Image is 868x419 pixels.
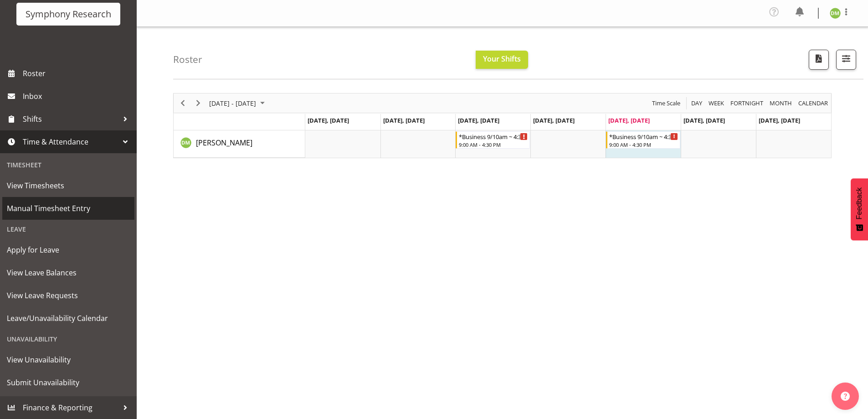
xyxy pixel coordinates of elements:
img: help-xxl-2.png [841,392,850,401]
a: Leave/Unavailability Calendar [2,307,134,330]
button: Feedback - Show survey [851,178,868,240]
button: Download a PDF of the roster according to the set date range. [809,50,829,70]
a: [PERSON_NAME] [196,137,252,148]
span: Inbox [23,89,132,103]
span: [DATE], [DATE] [383,116,425,124]
div: 9:00 AM - 4:30 PM [459,141,528,148]
div: Timesheet [2,155,134,174]
span: Your Shifts [483,54,521,64]
a: View Timesheets [2,174,134,197]
a: Submit Unavailability [2,371,134,394]
span: [PERSON_NAME] [196,138,252,148]
span: Day [690,98,703,109]
span: Finance & Reporting [23,401,118,414]
span: [DATE], [DATE] [458,116,499,124]
div: 9:00 AM - 4:30 PM [609,141,678,148]
span: Time & Attendance [23,135,118,149]
span: [DATE], [DATE] [608,116,650,124]
img: denise-meager11424.jpg [830,8,841,19]
button: Timeline Week [707,98,726,109]
span: [DATE], [DATE] [759,116,800,124]
span: Week [708,98,725,109]
a: Apply for Leave [2,238,134,261]
button: Timeline Month [768,98,794,109]
a: View Leave Balances [2,261,134,284]
span: Feedback [855,187,863,219]
span: [DATE], [DATE] [308,116,349,124]
h4: Roster [173,54,202,65]
span: Fortnight [729,98,764,109]
span: View Leave Balances [7,266,130,279]
span: Time Scale [651,98,681,109]
a: View Unavailability [2,348,134,371]
span: [DATE], [DATE] [683,116,725,124]
span: Apply for Leave [7,243,130,257]
span: Manual Timesheet Entry [7,202,130,215]
span: Leave/Unavailability Calendar [7,311,130,325]
button: Previous [177,98,189,109]
td: Denise Meager resource [174,130,305,158]
span: Month [769,98,793,109]
span: View Unavailability [7,353,130,367]
button: August 25 - 31, 2025 [208,98,269,109]
div: Next [190,93,206,113]
div: Timeline Week of August 29, 2025 [173,93,832,158]
div: Leave [2,220,134,238]
span: Shifts [23,112,118,126]
button: Timeline Day [690,98,704,109]
table: Timeline Week of August 29, 2025 [305,130,831,158]
a: Manual Timesheet Entry [2,197,134,220]
button: Fortnight [729,98,765,109]
span: calendar [797,98,829,109]
a: View Leave Requests [2,284,134,307]
div: *Business 9/10am ~ 4:30pm [459,132,528,141]
button: Time Scale [651,98,682,109]
span: View Leave Requests [7,289,130,302]
button: Next [192,98,205,109]
span: Submit Unavailability [7,376,130,389]
div: Denise Meager"s event - *Business 9/10am ~ 4:30pm Begin From Friday, August 29, 2025 at 9:00:00 A... [606,131,680,149]
div: Previous [175,93,190,113]
button: Month [797,98,830,109]
div: Unavailability [2,330,134,348]
div: *Business 9/10am ~ 4:30pm [609,132,678,141]
span: [DATE], [DATE] [533,116,575,124]
span: Roster [23,67,132,80]
button: Filter Shifts [836,50,856,70]
button: Your Shifts [476,51,528,69]
span: [DATE] - [DATE] [208,98,257,109]
div: Denise Meager"s event - *Business 9/10am ~ 4:30pm Begin From Wednesday, August 27, 2025 at 9:00:0... [456,131,530,149]
div: Symphony Research [26,7,111,21]
span: View Timesheets [7,179,130,192]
